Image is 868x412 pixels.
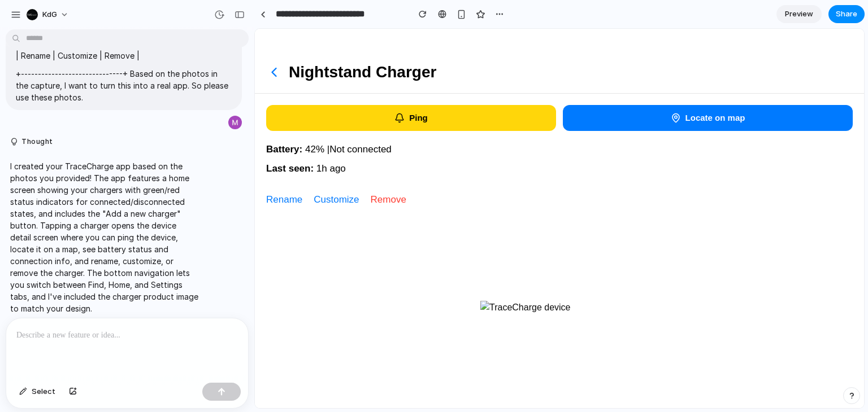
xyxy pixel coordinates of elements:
[32,386,55,397] span: Select
[11,115,47,126] span: Battery:
[59,164,104,178] button: Customize
[16,68,232,103] p: +------------------------------+ Based on the photos in the capture, I want to turn this into a r...
[308,76,598,103] button: Locate on map
[14,383,61,401] button: Select
[11,164,47,178] button: Rename
[11,76,301,103] button: Ping
[836,8,857,20] span: Share
[785,8,813,20] span: Preview
[11,113,598,128] div: 42 % | Not connected
[16,50,232,62] p: | Rename | Customize | Remove |
[828,5,865,23] button: Share
[776,5,822,23] a: Preview
[11,134,59,145] span: Last seen:
[34,34,181,53] h1: Nightstand Charger
[10,160,199,314] p: I created your TraceCharge app based on the photos you provided! The app features a home screen s...
[42,9,57,20] span: KdG
[22,6,75,24] button: KdG
[225,272,384,286] img: TraceCharge device
[11,133,598,147] div: 1h ago
[116,164,151,178] button: Remove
